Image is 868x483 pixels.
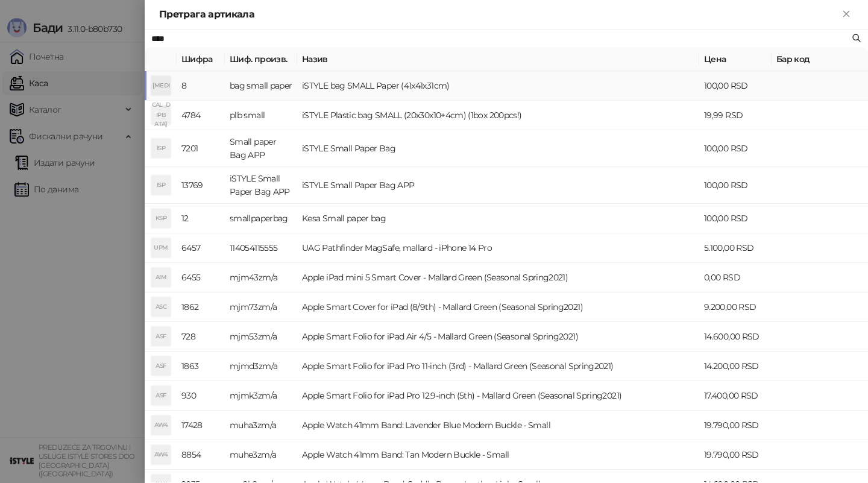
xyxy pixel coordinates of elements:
[699,101,772,130] td: 19,99 RSD
[177,411,225,440] td: 17428
[151,297,171,317] div: ASC
[225,292,297,322] td: mjm73zm/a
[772,48,868,71] th: Бар код
[151,209,171,228] div: KSP
[699,130,772,167] td: 100,00 RSD
[297,167,699,204] td: iSTYLE Small Paper Bag APP
[151,106,171,125] div: IPB
[177,233,225,263] td: 6457
[225,381,297,411] td: mjmk3zm/a
[699,292,772,322] td: 9.200,00 RSD
[177,292,225,322] td: 1862
[177,352,225,381] td: 1863
[297,411,699,440] td: Apple Watch 41mm Band: Lavender Blue Modern Buckle - Small
[297,440,699,470] td: Apple Watch 41mm Band: Tan Modern Buckle - Small
[177,101,225,130] td: 4784
[297,292,699,322] td: Apple Smart Cover for iPad (8/9th) - Mallard Green (Seasonal Spring2021)
[297,101,699,130] td: iSTYLE Plastic bag SMALL (20x30x10+4cm) (1box 200pcs!)
[151,76,171,95] div: [MEDICAL_DATA]
[151,238,171,257] div: UPM
[177,204,225,233] td: 12
[297,130,699,167] td: iSTYLE Small Paper Bag
[699,352,772,381] td: 14.200,00 RSD
[699,167,772,204] td: 100,00 RSD
[699,71,772,101] td: 100,00 RSD
[177,322,225,352] td: 728
[151,175,171,195] div: ISP
[297,48,699,71] th: Назив
[177,130,225,167] td: 7201
[699,440,772,470] td: 19.790,00 RSD
[297,263,699,292] td: Apple iPad mini 5 Smart Cover - Mallard Green (Seasonal Spring2021)
[151,415,171,435] div: AW4
[225,440,297,470] td: muhe3zm/a
[151,445,171,464] div: AW4
[297,204,699,233] td: Kesa Small paper bag
[297,352,699,381] td: Apple Smart Folio for iPad Pro 11-inch (3rd) - Mallard Green (Seasonal Spring2021)
[177,71,225,101] td: 8
[297,233,699,263] td: UAG Pathfinder MagSafe, mallard - iPhone 14 Pro
[151,268,171,287] div: AIM
[177,167,225,204] td: 13769
[151,386,171,405] div: ASF
[699,204,772,233] td: 100,00 RSD
[225,130,297,167] td: Small paper Bag APP
[177,381,225,411] td: 930
[225,233,297,263] td: 114054115555
[177,48,225,71] th: Шифра
[699,411,772,440] td: 19.790,00 RSD
[699,233,772,263] td: 5.100,00 RSD
[699,48,772,71] th: Цена
[225,101,297,130] td: plb small
[297,322,699,352] td: Apple Smart Folio for iPad Air 4/5 - Mallard Green (Seasonal Spring2021)
[699,322,772,352] td: 14.600,00 RSD
[159,7,839,22] div: Претрага артикала
[699,381,772,411] td: 17.400,00 RSD
[225,167,297,204] td: iSTYLE Small Paper Bag APP
[225,48,297,71] th: Шиф. произв.
[839,7,854,22] button: Close
[225,204,297,233] td: smallpaperbag
[225,411,297,440] td: muha3zm/a
[297,71,699,101] td: iSTYLE bag SMALL Paper (41x41x31cm)
[177,440,225,470] td: 8854
[225,322,297,352] td: mjm53zm/a
[151,139,171,158] div: ISP
[177,263,225,292] td: 6455
[151,356,171,376] div: ASF
[225,71,297,101] td: bag small paper
[151,327,171,346] div: ASF
[225,263,297,292] td: mjm43zm/a
[297,381,699,411] td: Apple Smart Folio for iPad Pro 12.9-inch (5th) - Mallard Green (Seasonal Spring2021)
[699,263,772,292] td: 0,00 RSD
[225,352,297,381] td: mjmd3zm/a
